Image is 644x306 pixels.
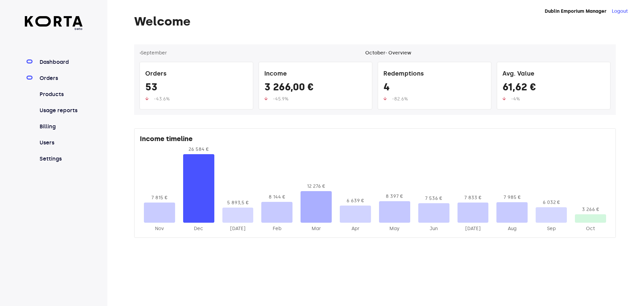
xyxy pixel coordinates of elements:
[134,15,616,28] h1: Welcome
[38,90,83,98] a: Products
[145,68,248,81] div: Orders
[144,194,175,201] div: 7 815 €
[261,194,292,201] div: 8 144 €
[575,206,606,213] div: 3 266 €
[301,183,332,190] div: 12 276 €
[383,81,486,96] div: 4
[496,194,528,201] div: 7 985 €
[418,225,449,232] div: 2025-Jun
[511,96,520,102] span: -4%
[145,81,248,96] div: 53
[418,195,449,202] div: 7 536 €
[502,81,605,96] div: 61,62 €
[183,225,214,232] div: 2024-Dec
[154,96,170,102] span: -43.6%
[140,50,167,56] button: ‹September
[545,8,606,14] strong: Dublin Emporium Manager
[264,97,268,100] img: up
[25,16,83,31] a: beta
[340,225,371,232] div: 2025-Apr
[502,97,506,100] img: up
[261,225,292,232] div: 2025-Feb
[38,123,83,131] a: Billing
[38,106,83,115] a: Usage reports
[365,50,411,56] div: October - Overview
[502,68,605,81] div: Avg. Value
[575,225,606,232] div: 2025-Oct
[340,198,371,204] div: 6 639 €
[458,194,489,201] div: 7 833 €
[38,74,83,82] a: Orders
[379,225,410,232] div: 2025-May
[38,155,83,163] a: Settings
[536,199,567,206] div: 6 032 €
[38,139,83,147] a: Users
[145,97,149,100] img: up
[392,96,408,102] span: -82.6%
[264,68,367,81] div: Income
[264,81,367,96] div: 3 266,00 €
[144,225,175,232] div: 2024-Nov
[536,225,567,232] div: 2025-Sep
[612,8,628,15] button: Logout
[222,200,254,206] div: 5 893,5 €
[301,225,332,232] div: 2025-Mar
[496,225,528,232] div: 2025-Aug
[38,58,83,66] a: Dashboard
[140,134,610,146] div: Income timeline
[222,225,254,232] div: 2025-Jan
[383,68,486,81] div: Redemptions
[183,146,214,153] div: 26 584 €
[383,97,387,100] img: up
[379,193,410,200] div: 8 397 €
[458,225,489,232] div: 2025-Jul
[25,16,83,27] img: Korta
[25,27,83,31] span: beta
[273,96,288,102] span: -45.9%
